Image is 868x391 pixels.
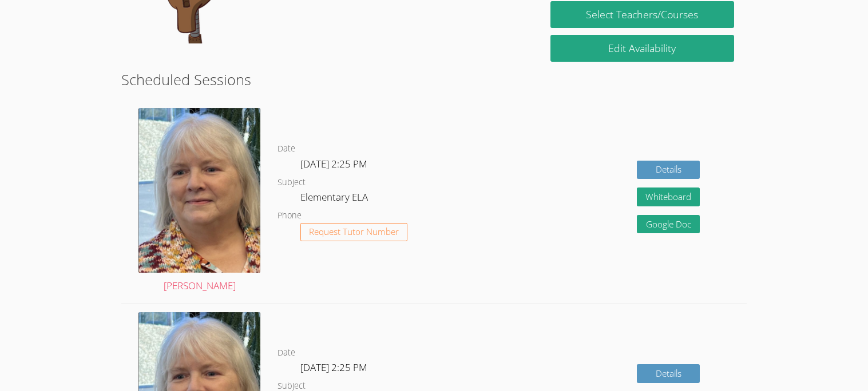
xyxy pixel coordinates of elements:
[637,215,700,234] a: Google Doc
[300,157,367,170] span: [DATE] 2:25 PM
[300,189,370,209] dd: Elementary ELA
[278,175,306,190] dt: Subject
[300,223,407,242] button: Request Tutor Number
[278,209,302,223] dt: Phone
[138,108,260,273] img: Screen%20Shot%202022-10-08%20at%202.27.06%20PM.png
[300,361,367,374] span: [DATE] 2:25 PM
[278,142,295,156] dt: Date
[309,228,399,236] span: Request Tutor Number
[637,161,700,179] a: Details
[637,364,700,383] a: Details
[278,346,295,360] dt: Date
[637,187,700,206] button: Whiteboard
[550,35,734,62] a: Edit Availability
[550,1,734,28] a: Select Teachers/Courses
[121,69,746,90] h2: Scheduled Sessions
[138,108,260,294] a: [PERSON_NAME]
